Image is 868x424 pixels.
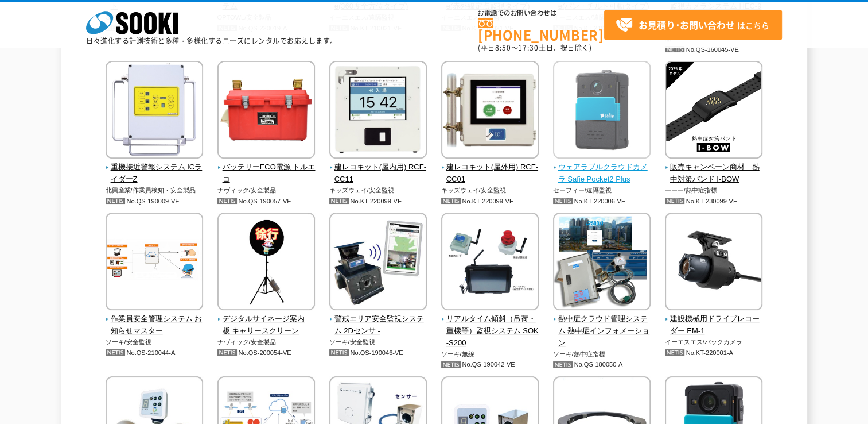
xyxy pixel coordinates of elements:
p: No.QS-190042-VE [441,359,539,371]
span: 熱中症クラウド管理システム 熱中症インフォメーション [553,313,651,349]
p: ソーキ/安全監視 [106,337,204,347]
p: ソーキ/安全監視 [329,337,427,347]
a: リアルタイム傾斜（吊荷・重機等）監視システム SOK-S200 [441,303,539,349]
a: お見積り･お問い合わせはこちら [604,10,782,40]
p: ソーキ/熱中症指標 [553,349,651,359]
a: 建レコキット(屋内用) RCF-CC11 [329,151,427,186]
a: 建レコキット(屋外用) RCF-CC01 [441,151,539,186]
p: キッズウェイ/安全監視 [329,186,427,195]
a: デジタルサイネージ案内板 キャリースクリーン [217,303,316,337]
a: 重機接近警報システム ICライダーZ [106,151,204,186]
strong: お見積り･お問い合わせ [639,18,735,32]
span: 建設機械用ドライブレコーダー EM-1 [665,313,763,337]
img: 熱中症クラウド管理システム 熱中症インフォメーション [553,213,651,313]
span: はこちら [616,17,769,34]
p: イーエスエス/バックカメラ [665,337,763,347]
p: セーフィー/遠隔監視 [553,186,651,195]
a: 販売キャンペーン商材 熱中対策バンド I-BOW [665,151,763,186]
span: デジタルサイネージ案内板 キャリースクリーン [217,313,316,337]
span: ウェアラブルクラウドカメラ Safie Pocket2 Plus [553,161,651,186]
p: ソーキ/無線 [441,349,539,359]
p: No.KT-220099-VE [329,195,427,207]
a: [PHONE_NUMBER] [478,18,604,41]
span: 作業員安全管理システム お知らせマスター [106,313,204,337]
span: リアルタイム傾斜（吊荷・重機等）監視システム SOK-S200 [441,313,539,349]
p: ーーー/熱中症指標 [665,186,763,195]
span: 販売キャンペーン商材 熱中対策バンド I-BOW [665,161,763,186]
span: 重機接近警報システム ICライダーZ [106,161,204,186]
span: 8:50 [495,43,511,53]
img: バッテリーECO電源 トルエコ [217,61,315,161]
span: お電話でのお問い合わせは [478,10,604,17]
p: No.KT-230099-VE [665,195,763,207]
img: 重機接近警報システム ICライダーZ [106,61,203,161]
span: バッテリーECO電源 トルエコ [217,161,316,186]
p: 日々進化する計測技術と多種・多様化するニーズにレンタルでお応えします。 [86,37,337,44]
span: 17:30 [518,43,539,53]
img: 販売キャンペーン商材 熱中対策バンド I-BOW [665,61,762,161]
p: No.KT-220006-VE [553,195,651,207]
img: 警戒エリア安全監視システム 2Dセンサ - [329,213,427,313]
img: 建レコキット(屋外用) RCF-CC01 [441,61,539,161]
p: No.QS-200054-VE [217,347,316,359]
p: No.KT-220099-VE [441,195,539,207]
a: 建設機械用ドライブレコーダー EM-1 [665,303,763,337]
span: 建レコキット(屋外用) RCF-CC01 [441,161,539,186]
img: 建レコキット(屋内用) RCF-CC11 [329,61,427,161]
a: 作業員安全管理システム お知らせマスター [106,303,204,337]
p: ナヴィック/安全製品 [217,186,316,195]
p: No.QS-190057-VE [217,195,316,207]
p: No.QS-190009-VE [106,195,204,207]
p: No.KT-220001-A [665,347,763,359]
a: 警戒エリア安全監視システム 2Dセンサ - [329,303,427,337]
a: バッテリーECO電源 トルエコ [217,151,316,186]
img: 作業員安全管理システム お知らせマスター [106,213,203,313]
p: ナヴィック/安全製品 [217,337,316,347]
img: リアルタイム傾斜（吊荷・重機等）監視システム SOK-S200 [441,213,539,313]
p: No.QS-180050-A [553,359,651,371]
span: (平日 ～ 土日、祝日除く) [478,43,591,53]
a: 熱中症クラウド管理システム 熱中症インフォメーション [553,303,651,349]
a: ウェアラブルクラウドカメラ Safie Pocket2 Plus [553,151,651,186]
p: キッズウェイ/安全監視 [441,186,539,195]
p: No.QS-190046-VE [329,347,427,359]
p: 北興産業/作業員検知・安全製品 [106,186,204,195]
img: ウェアラブルクラウドカメラ Safie Pocket2 Plus [553,61,651,161]
img: 建設機械用ドライブレコーダー EM-1 [665,213,762,313]
p: No.QS-210044-A [106,347,204,359]
span: 建レコキット(屋内用) RCF-CC11 [329,161,427,186]
span: 警戒エリア安全監視システム 2Dセンサ - [329,313,427,337]
img: デジタルサイネージ案内板 キャリースクリーン [217,213,315,313]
